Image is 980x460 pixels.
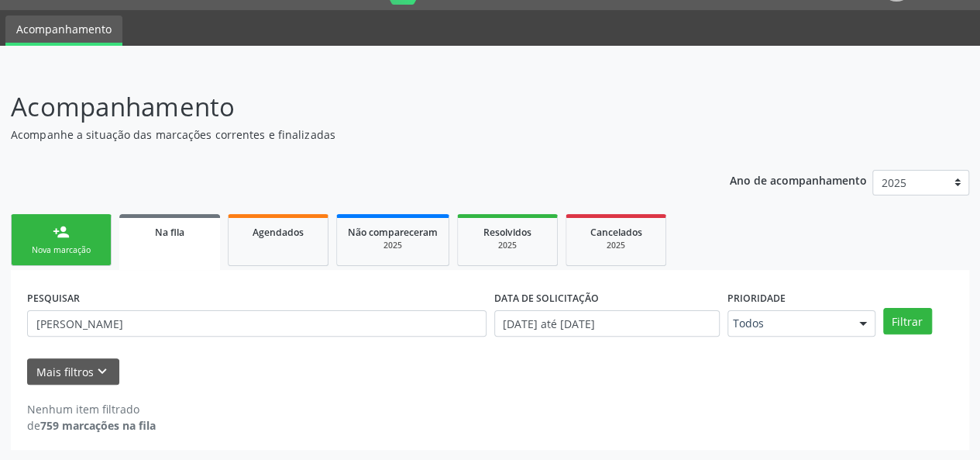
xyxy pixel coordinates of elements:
a: Acompanhamento [5,16,122,46]
p: Acompanhe a situação das marcações correntes e finalizadas [11,126,682,143]
span: Todos [733,316,844,331]
label: Prioridade [727,286,786,310]
input: Selecione um intervalo [494,310,720,337]
strong: 759 marcações na fila [40,418,156,433]
div: person_add [53,223,70,240]
span: Na fila [155,226,184,239]
span: Resolvidos [483,226,531,239]
span: Cancelados [590,226,642,239]
div: Nova marcação [22,244,100,256]
div: 2025 [348,240,438,251]
p: Acompanhamento [11,88,682,126]
div: 2025 [577,240,655,251]
label: DATA DE SOLICITAÇÃO [494,286,599,310]
button: Mais filtroskeyboard_arrow_down [27,358,119,386]
span: Não compareceram [348,226,438,239]
span: Agendados [253,226,304,239]
p: Ano de acompanhamento [730,170,867,189]
div: 2025 [469,240,546,251]
input: Nome, CNS [27,310,487,337]
div: de [27,417,156,434]
i: keyboard_arrow_down [94,363,111,380]
label: PESQUISAR [27,286,80,310]
button: Filtrar [883,308,932,334]
div: Nenhum item filtrado [27,401,156,417]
